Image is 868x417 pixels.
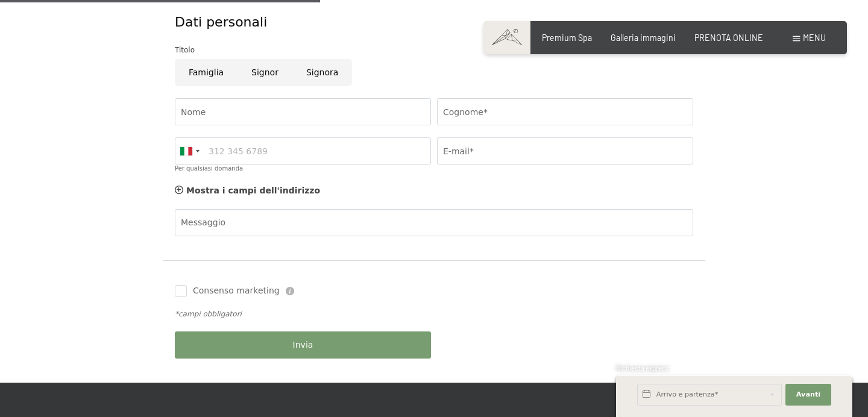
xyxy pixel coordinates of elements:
button: Avanti [785,384,831,406]
span: Avanti [796,390,820,400]
span: Invia [293,339,313,351]
span: Consenso marketing [193,285,280,297]
span: Mostra i campi dell'indirizzo [186,186,320,195]
div: Titolo [175,44,693,56]
a: Galleria immagini [611,33,676,43]
div: Italy (Italia): +39 [175,138,203,164]
a: Premium Spa [542,33,592,43]
span: Richiesta express [616,364,669,372]
span: Menu [803,33,826,43]
button: Invia [175,331,431,359]
label: Per qualsiasi domanda [175,165,243,172]
div: Dati personali [175,13,693,32]
a: PRENOTA ONLINE [694,33,763,43]
div: *campi obbligatori [175,309,693,319]
input: 312 345 6789 [175,137,431,165]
